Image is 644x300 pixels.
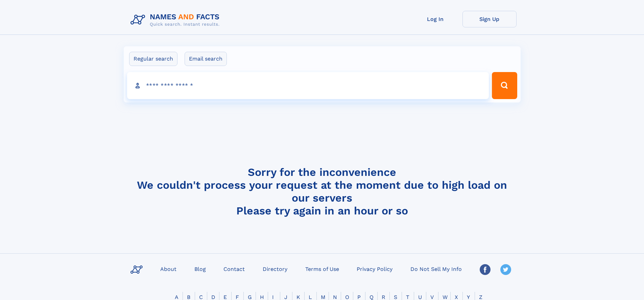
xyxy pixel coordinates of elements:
button: Search Button [492,72,517,99]
img: Twitter [500,264,511,275]
a: Log In [408,11,462,27]
input: search input [127,72,489,99]
a: Contact [221,264,247,274]
img: Facebook [480,264,491,275]
label: Email search [185,52,227,66]
h4: Sorry for the inconvenience We couldn't process your request at the moment due to high load on ou... [128,166,517,217]
a: Directory [260,264,290,274]
a: About [158,264,179,274]
a: Do Not Sell My Info [408,264,464,274]
img: Logo Names and Facts [128,11,225,29]
a: Sign Up [462,11,517,27]
label: Regular search [129,52,177,66]
a: Blog [192,264,209,274]
a: Terms of Use [303,264,342,274]
a: Privacy Policy [354,264,395,274]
